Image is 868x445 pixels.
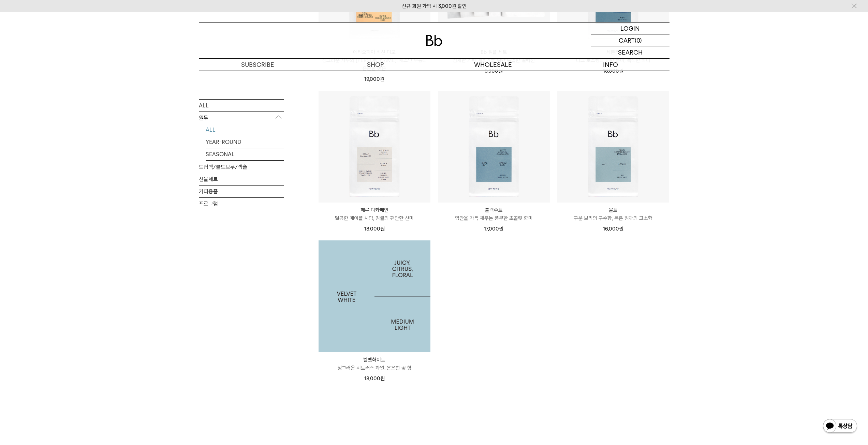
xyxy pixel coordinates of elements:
span: 원 [619,226,623,232]
a: 블랙수트 입안을 가득 채우는 풍부한 초콜릿 향미 [438,206,550,222]
span: 원 [380,375,385,382]
p: 페루 디카페인 [319,206,430,214]
a: LOGIN [591,23,670,34]
p: 입안을 가득 채우는 풍부한 초콜릿 향미 [438,214,550,222]
p: CART [619,34,635,46]
p: 달콤한 메이플 시럽, 감귤의 편안한 산미 [319,214,430,222]
p: 블랙수트 [438,206,550,214]
p: 벨벳화이트 [319,356,430,364]
img: 로고 [426,35,442,46]
span: 17,000 [484,226,503,232]
a: 프로그램 [199,197,284,209]
a: CART (0) [591,34,670,46]
a: 선물세트 [199,173,284,185]
p: SEARCH [618,46,643,58]
span: 18,000 [364,375,385,382]
p: 원두 [199,112,284,124]
span: 19,000 [364,76,384,82]
a: YEAR-ROUND [206,136,284,148]
span: 16,000 [603,68,623,74]
img: 페루 디카페인 [319,91,430,203]
span: 18,000 [364,226,385,232]
a: SUBSCRIBE [199,59,317,71]
p: 싱그러운 시트러스 과일, 은은한 꽃 향 [319,364,430,372]
a: 드립백/콜드브루/캡슐 [199,161,284,173]
span: 원 [380,76,384,82]
a: 벨벳화이트 싱그러운 시트러스 과일, 은은한 꽃 향 [319,356,430,372]
img: 몰트 [557,91,669,203]
span: 원 [499,226,503,232]
span: 원 [619,68,623,74]
a: 페루 디카페인 달콤한 메이플 시럽, 감귤의 편안한 산미 [319,206,430,222]
a: SHOP [317,59,434,71]
a: ALL [199,99,284,111]
p: LOGIN [620,23,640,34]
a: 커피용품 [199,185,284,197]
a: 벨벳화이트 [319,240,430,352]
img: 블랙수트 [438,91,550,203]
p: (0) [635,34,642,46]
img: 1000000025_add2_054.jpg [319,240,430,352]
img: 카카오톡 채널 1:1 채팅 버튼 [822,418,858,435]
a: SEASONAL [206,148,284,160]
p: WHOLESALE [434,59,552,71]
span: 원 [498,68,503,74]
span: 16,000 [603,226,623,232]
p: INFO [552,59,670,71]
span: 원 [380,226,385,232]
span: 9,900 [485,68,503,74]
a: 몰트 구운 보리의 구수함, 볶은 참깨의 고소함 [557,206,669,222]
a: 신규 회원 가입 시 3,000원 할인 [402,3,467,9]
p: 구운 보리의 구수함, 볶은 참깨의 고소함 [557,214,669,222]
a: ALL [206,123,284,135]
p: 몰트 [557,206,669,214]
